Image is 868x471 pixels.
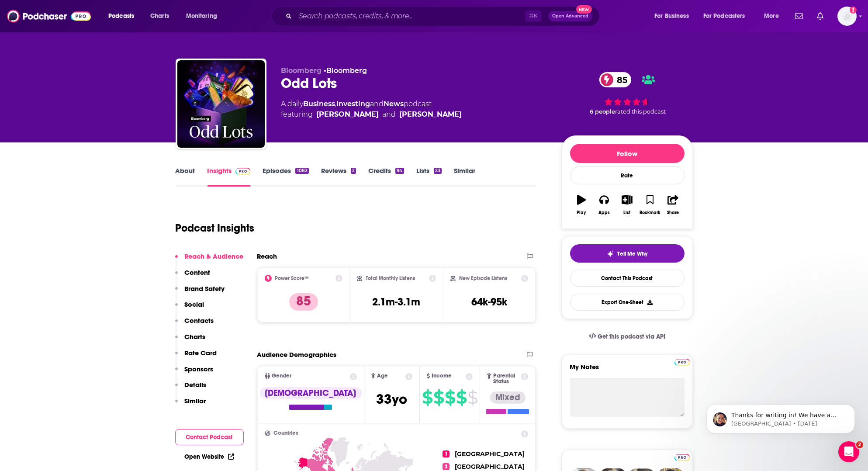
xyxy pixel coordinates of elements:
div: Rate [570,166,685,184]
span: [GEOGRAPHIC_DATA] [455,463,525,471]
label: My Notes [570,363,685,378]
img: Odd Lots [177,60,265,148]
button: Similar [175,397,206,413]
button: Apps [593,189,616,221]
div: 2 [351,168,356,174]
img: User Profile [837,7,857,26]
h3: 2.1m-3.1m [372,295,420,308]
svg: Add a profile image [850,7,857,14]
div: 1082 [295,168,308,174]
button: Social [175,300,204,316]
p: Rate Card [185,349,217,357]
span: and [383,109,396,120]
button: Brand Safety [175,284,225,301]
button: Reach & Audience [175,252,244,268]
p: Message from Sydney, sent 4w ago [38,34,151,42]
a: Episodes1082 [263,166,308,187]
p: Content [185,268,211,277]
button: open menu [758,9,790,23]
a: Reviews2 [321,166,356,187]
h2: Total Monthly Listens [366,275,415,281]
iframe: Intercom notifications message [693,386,868,447]
button: open menu [102,9,145,23]
button: Content [175,268,211,284]
span: Countries [274,430,299,436]
img: Podchaser Pro [674,359,690,366]
p: Contacts [185,316,214,325]
h2: Power Score™ [275,275,309,281]
span: Open Advanced [552,14,588,18]
span: New [576,5,592,14]
div: List [624,210,631,215]
div: Bookmark [640,210,660,215]
button: Rate Card [175,349,217,365]
span: Age [377,373,388,379]
span: Income [432,373,452,379]
a: About [176,166,195,187]
p: Sponsors [185,365,214,373]
button: Export One-Sheet [570,294,685,311]
span: • [324,66,367,75]
a: Pro website [674,357,690,366]
button: Follow [570,144,685,163]
div: 23 [434,168,442,174]
span: $ [456,391,467,405]
div: Apps [598,210,610,215]
a: Business [304,100,335,108]
span: More [764,10,779,22]
span: $ [467,391,477,405]
p: Brand Safety [185,284,225,293]
p: Reach & Audience [185,252,244,260]
input: Search podcasts, credits, & more... [295,9,525,23]
a: 85 [599,72,632,87]
a: Similar [454,166,475,187]
button: Bookmark [639,189,661,221]
span: , [335,100,337,108]
span: $ [433,391,444,405]
button: Open AdvancedNew [548,11,592,21]
a: Joe Weisenthal [400,109,462,120]
span: Tell Me Why [617,250,647,257]
p: Charts [185,332,206,341]
span: For Business [654,10,689,22]
h2: New Episode Listens [459,275,507,281]
a: Investing [337,100,370,108]
div: A daily podcast [281,99,462,120]
span: For Podcasters [703,10,745,22]
a: InsightsPodchaser Pro [207,166,251,187]
img: Podchaser Pro [674,454,690,461]
button: open menu [698,9,758,23]
span: Thanks for writing in! We have a video that can show you how to build and export a list: Podchase... [38,25,145,76]
span: $ [445,391,455,405]
span: 33 yo [376,391,407,408]
span: [GEOGRAPHIC_DATA] [455,450,525,458]
span: 2 [443,463,450,470]
p: Social [185,300,204,308]
button: tell me why sparkleTell Me Why [570,244,685,263]
a: Pro website [674,453,690,461]
span: 1 [443,450,450,457]
iframe: Intercom live chat [838,441,859,462]
a: Bloomberg [327,66,367,75]
span: rated this podcast [615,108,666,115]
a: Show notifications dropdown [792,9,806,24]
h1: Podcast Insights [176,222,255,235]
a: Tracy Alloway [317,109,379,120]
button: Play [570,189,593,221]
span: $ [422,391,432,405]
div: [DEMOGRAPHIC_DATA] [260,387,362,399]
button: Share [661,189,684,221]
span: featuring [281,109,462,120]
span: and [370,100,384,108]
div: Share [667,210,679,215]
span: ⌘ K [525,10,541,22]
img: Podchaser Pro [235,168,251,175]
button: Sponsors [175,365,214,381]
a: Podchaser - Follow, Share and Rate Podcasts [7,8,91,24]
p: 85 [289,293,318,311]
button: Contact Podcast [175,429,244,445]
p: Similar [185,397,206,405]
span: Parental Status [493,373,520,384]
a: Get this podcast via API [582,326,673,347]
